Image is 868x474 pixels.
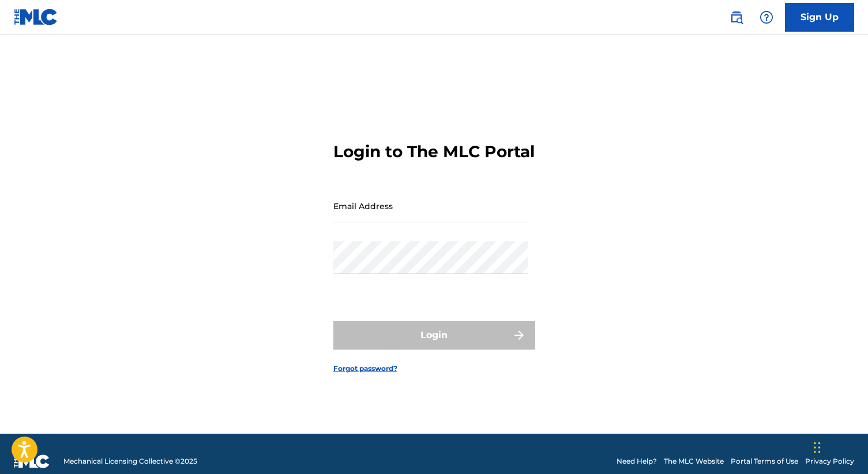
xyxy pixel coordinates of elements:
a: Need Help? [617,456,657,467]
img: help [760,10,773,24]
img: logo [14,454,50,468]
a: Sign Up [785,3,854,32]
div: Drag [814,430,821,465]
a: The MLC Website [664,456,724,467]
a: Portal Terms of Use [731,456,798,467]
a: Forgot password? [333,363,397,374]
a: Public Search [725,6,748,29]
h3: Login to The MLC Portal [333,142,535,162]
span: Mechanical Licensing Collective © 2025 [63,456,197,467]
a: Privacy Policy [805,456,854,467]
div: Help [755,6,778,29]
img: MLC Logo [14,9,58,25]
img: search [730,10,743,24]
iframe: Chat Widget [810,419,868,474]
